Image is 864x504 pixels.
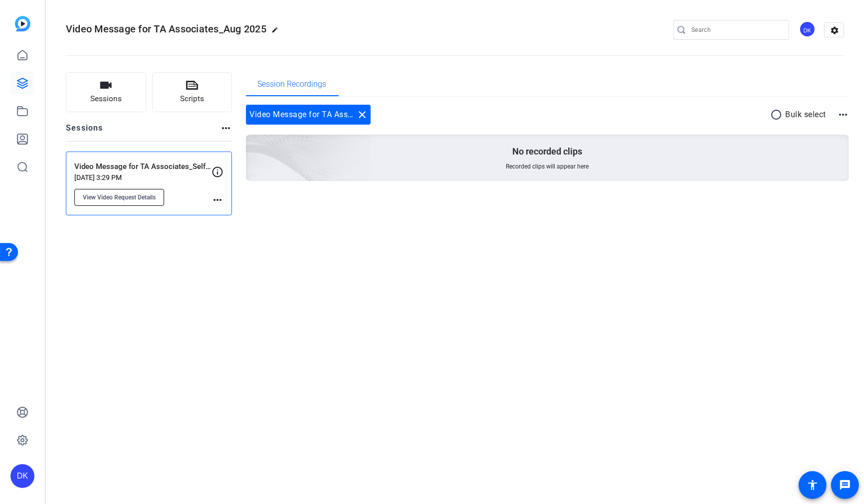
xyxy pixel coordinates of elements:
[220,122,232,134] mat-icon: more_horiz
[66,122,103,141] h2: Sessions
[786,109,827,121] p: Bulk select
[357,109,369,121] mat-icon: close
[152,72,232,112] button: Scripts
[212,194,223,206] mat-icon: more_horiz
[807,479,819,491] mat-icon: accessibility
[134,36,372,252] img: embarkstudio-empty-session.png
[691,24,781,36] input: Search
[512,146,582,158] p: No recorded clips
[74,173,212,181] p: [DATE] 3:29 PM
[825,23,845,38] mat-icon: settings
[839,479,851,491] mat-icon: message
[74,161,212,172] p: Video Message for TA Associates_Self-Record_0825
[90,93,122,105] span: Sessions
[66,72,146,112] button: Sessions
[74,189,164,206] button: View Video Request Details
[506,163,589,170] span: Recorded clips will appear here
[771,109,786,121] mat-icon: radio_button_unchecked
[246,105,371,125] div: Video Message for TA Associates_Self-Record_0825
[799,21,817,38] ngx-avatar: David King
[15,16,30,31] img: blue-gradient.svg
[799,21,816,37] div: DK
[837,109,849,121] mat-icon: more_horiz
[10,464,34,488] div: DK
[258,80,327,88] span: Session Recordings
[180,93,204,105] span: Scripts
[66,23,266,35] span: Video Message for TA Associates_Aug 2025
[83,193,156,201] span: View Video Request Details
[271,26,283,38] mat-icon: edit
